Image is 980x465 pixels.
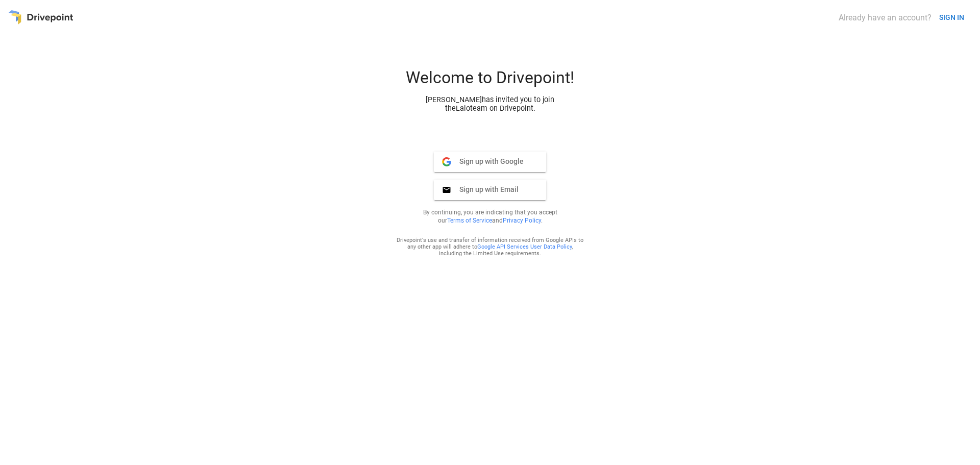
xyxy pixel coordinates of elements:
[410,208,570,225] p: By continuing, you are indicating that you accept our and .
[935,8,968,27] button: SIGN IN
[447,217,492,224] a: Terms of Service
[434,152,546,172] button: Sign up with Google
[416,95,563,113] div: [PERSON_NAME] has invited you to join the Lalo team on Drivepoint.
[434,180,546,200] button: Sign up with Email
[451,157,524,166] span: Sign up with Google
[503,217,541,224] a: Privacy Policy
[396,237,584,257] div: Drivepoint's use and transfer of information received from Google APIs to any other app will adhe...
[477,243,572,250] a: Google API Services User Data Policy
[451,185,519,194] span: Sign up with Email
[367,68,612,95] div: Welcome to Drivepoint!
[839,13,932,22] div: Already have an account?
